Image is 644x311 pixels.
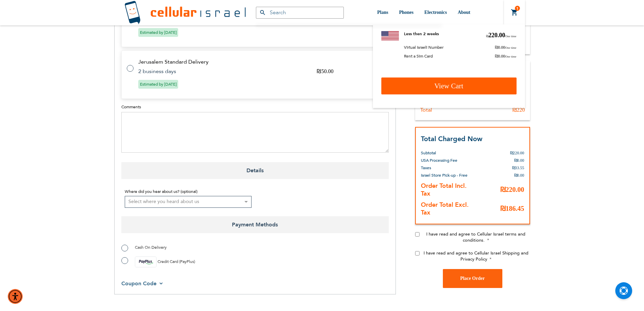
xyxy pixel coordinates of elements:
[505,55,516,58] span: One time
[421,181,467,198] strong: Order Total Incl. Tax
[505,46,516,49] span: One time
[381,77,517,94] a: View Cart
[121,280,157,287] span: Coupon Code
[458,10,470,15] span: About
[421,134,482,143] strong: Total Charged Now
[495,54,498,59] span: ₪
[158,259,195,264] span: Credit Card (PayPlus)
[460,276,485,281] span: Place Order
[421,200,469,217] strong: Order Total Excl. Tax
[505,35,516,38] span: One time
[424,10,447,15] span: Electronics
[138,80,178,89] span: Estimated by [DATE]
[510,150,524,155] span: ₪220.00
[135,245,167,250] span: Cash On Delivery
[434,82,463,90] span: View Cart
[124,1,246,25] img: Cellular Israel Logo
[421,144,474,156] th: Subtotal
[512,107,525,113] div: ₪220
[8,289,23,304] div: Accessibility Menu
[138,68,309,74] td: 2 business days
[377,10,388,15] span: Plans
[421,172,468,178] span: Israel Store Pick-up - Free
[420,107,432,113] div: Total
[516,6,519,11] span: 1
[121,216,389,233] span: Payment Methods
[500,186,524,193] span: ₪220.00
[125,189,197,194] span: Where did you hear about us? (optional)
[256,7,344,19] input: Search
[486,31,517,40] span: 220.00
[421,164,474,171] th: Taxes
[399,10,413,15] span: Phones
[404,45,444,50] span: Virtual Israeli Number
[486,35,488,38] span: ₪
[443,269,502,288] button: Place Order
[495,45,516,50] span: 0.00
[121,162,389,179] span: Details
[138,28,178,37] span: Estimated by [DATE]
[495,53,516,59] span: 0.00
[381,31,399,40] img: US Sim Rental
[421,157,457,163] span: USA Processing Fee
[512,165,524,170] span: ₪33.55
[495,45,498,50] span: ₪
[500,205,524,212] span: ₪186.45
[135,257,157,267] img: payplus.svg
[511,8,518,17] a: 1
[404,31,439,37] a: Less then 2 weeks
[121,104,389,110] label: Comments
[404,53,433,59] span: Rent a Sim Card
[424,250,528,262] span: I have read and agree to Cellular Israel Shipping and Privacy Policy
[514,158,524,162] span: ₪0.00
[317,68,333,74] span: ₪50.00
[138,59,380,65] td: Jerusalem Standard Delivery
[514,173,524,177] span: ₪0.00
[426,231,525,243] span: I have read and agree to Cellular Israel terms and conditions.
